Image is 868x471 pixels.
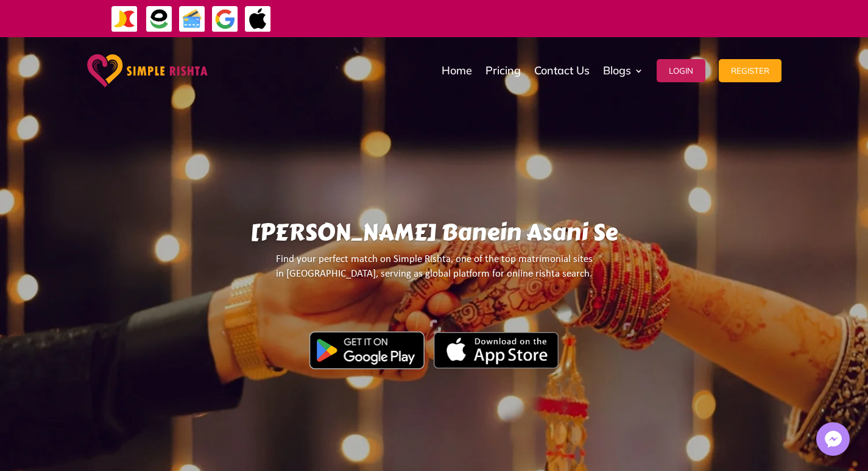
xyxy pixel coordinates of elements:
button: Register [719,59,782,82]
img: ApplePay-icon [244,5,272,33]
a: Register [719,40,782,101]
strong: جاز کیش [812,7,838,29]
h1: [PERSON_NAME] Banein Asani Se [113,219,755,252]
img: Google Play [309,331,425,369]
strong: ایزی پیسہ [782,7,809,29]
img: Credit Cards [178,5,206,33]
a: Contact Us [534,40,590,101]
button: Login [657,59,705,82]
img: Messenger [821,427,845,452]
img: EasyPaisa-icon [146,5,173,33]
a: Blogs [603,40,643,101]
img: JazzCash-icon [111,5,138,33]
a: Login [657,40,705,101]
p: Find your perfect match on Simple Rishta, one of the top matrimonial sites in [GEOGRAPHIC_DATA], ... [113,252,755,292]
img: GooglePay-icon [211,5,239,33]
a: Pricing [485,40,521,101]
a: Home [442,40,472,101]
